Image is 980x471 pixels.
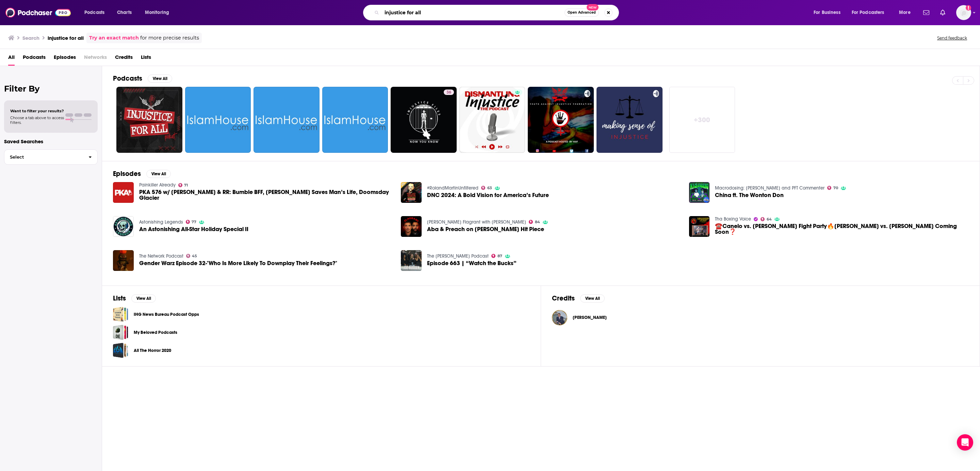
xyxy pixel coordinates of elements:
[5,6,71,19] a: Podchaser - Follow, Share and Rate Podcasts
[139,226,248,232] span: An Astonishing All-Star Holiday Special II
[535,221,540,224] span: 84
[956,5,971,20] span: Logged in as FIREPodchaser25
[113,7,136,18] a: Charts
[552,310,567,325] img: Kevin Trudeau
[145,8,169,17] span: Monitoring
[113,74,142,83] h2: Podcasts
[761,217,772,221] a: 64
[573,315,607,320] span: [PERSON_NAME]
[134,311,199,318] a: IHG News Bureau Podcast Opps
[957,434,973,451] div: Open Intercom Messenger
[134,329,177,336] a: My Beloved Podcasts
[894,7,919,18] button: open menu
[4,149,98,165] button: Select
[401,250,422,271] img: Episode 663 | “Watch the Bucks”
[497,255,502,258] span: 87
[184,184,188,187] span: 71
[966,5,971,11] svg: Add a profile image
[427,260,517,266] a: Episode 663 | “Watch the Bucks”
[113,182,134,203] a: PKA 576 w/ Tavarish & RR: Bumble BFF, Woody Saves Man’s Life, Doomsday Glacier
[192,221,196,224] span: 77
[10,109,64,113] span: Want to filter your results?
[427,192,549,198] span: DNC 2024: A Bold Vision for America’s Future
[481,186,492,190] a: 63
[54,52,76,66] a: Episodes
[370,5,625,20] div: Search podcasts, credits, & more...
[401,216,422,237] a: Aba & Preach on Rogan Hit Piece
[139,253,183,259] a: The Network Podcast
[4,138,98,145] p: Saved Searches
[827,186,838,190] a: 70
[852,8,884,17] span: For Podcasters
[427,253,489,259] a: The Joe Budden Podcast
[139,260,337,266] a: Gender Warz Episode 32-"Who Is More Likely To Downplay Their Feelings?"
[139,219,183,225] a: Astonishing Legends
[847,7,894,18] button: open menu
[552,294,605,303] a: CreditsView All
[401,182,422,203] img: DNC 2024: A Bold Vision for America’s Future
[141,52,151,66] span: Lists
[113,307,128,322] a: IHG News Bureau Podcast Opps
[113,343,128,358] a: All The Horror 2020
[139,189,393,201] span: PKA 576 w/ [PERSON_NAME] & RR: Bumble BFF, [PERSON_NAME] Saves Man’s Life, Doomsday Glacier
[767,218,772,221] span: 64
[178,183,188,187] a: 71
[715,223,969,235] span: ☎️Canelo vs. [PERSON_NAME] Fight Party🔥[PERSON_NAME] vs. [PERSON_NAME] Coming Soon❓
[382,7,565,18] input: Search podcasts, credits, & more...
[113,325,128,340] a: My Beloved Podcasts
[427,219,526,225] a: Andrew Schulz's Flagrant with Akaash Singh
[446,89,451,96] span: 36
[715,185,824,191] a: Macrodosing: Arian Foster and PFT Commenter
[552,307,969,328] button: Kevin TrudeauKevin Trudeau
[920,7,932,18] a: Show notifications dropdown
[689,216,710,237] a: ☎️Canelo vs. Crawford Fight Party🔥Charlo vs. Spence Coming Soon❓
[715,192,784,198] a: China ft. The Wonton Don
[573,315,607,320] a: Kevin Trudeau
[491,254,502,258] a: 87
[580,294,605,303] button: View All
[134,347,171,354] a: All The Horror 2020
[427,226,544,232] span: Aba & Preach on [PERSON_NAME] Hit Piece
[552,294,575,303] h2: Credits
[427,185,478,191] a: #RolandMartinUnfiltered
[84,8,104,17] span: Podcasts
[669,87,735,153] a: +300
[715,216,751,222] a: Tha Boxing Voice
[833,186,838,190] span: 70
[956,5,971,20] img: User Profile
[568,11,596,14] span: Open Advanced
[809,7,849,18] button: open menu
[113,250,134,271] img: Gender Warz Episode 32-"Who Is More Likely To Downplay Their Feelings?"
[115,52,133,66] a: Credits
[192,255,197,258] span: 45
[140,34,199,42] span: for more precise results
[899,8,911,17] span: More
[139,182,176,188] a: Painkiller Already
[587,4,599,11] span: New
[140,7,178,18] button: open menu
[148,75,172,83] button: View All
[427,226,544,232] a: Aba & Preach on Rogan Hit Piece
[186,254,197,258] a: 45
[814,8,840,17] span: For Business
[113,294,156,303] a: ListsView All
[48,35,84,41] h3: injustice for all
[689,182,710,203] a: China ft. The Wonton Don
[487,186,492,190] span: 63
[935,35,969,41] button: Send feedback
[146,170,171,178] button: View All
[139,189,393,201] a: PKA 576 w/ Tavarish & RR: Bumble BFF, Woody Saves Man’s Life, Doomsday Glacier
[186,220,197,224] a: 77
[956,5,971,20] button: Show profile menu
[84,52,107,66] span: Networks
